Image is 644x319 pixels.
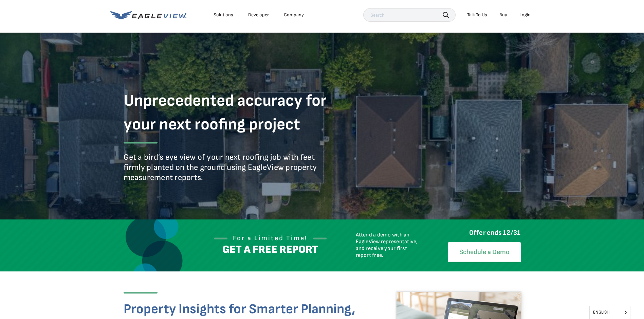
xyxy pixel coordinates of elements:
[467,12,487,18] div: Talk To Us
[124,142,331,183] p: Get a bird’s eye view of your next roofing job with feet firmly planted on the ground using Eagle...
[469,229,521,237] strong: Offer ends 12/31
[448,242,521,262] a: Schedule a Demo
[589,306,630,319] aside: Language selected: English
[209,243,331,257] p: GET A FREE REPORT
[499,12,507,18] a: Buy
[284,12,304,18] div: Company
[248,12,269,18] a: Developer
[590,306,630,319] span: English
[356,232,422,259] p: Attend a demo with an EagleView representative, and receive your first report free.
[519,12,531,18] div: Login
[363,8,456,22] input: Search
[124,89,331,137] h1: Unprecedented accuracy for your next roofing project
[214,12,233,18] div: Solutions
[209,234,331,243] p: For a Limited Time!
